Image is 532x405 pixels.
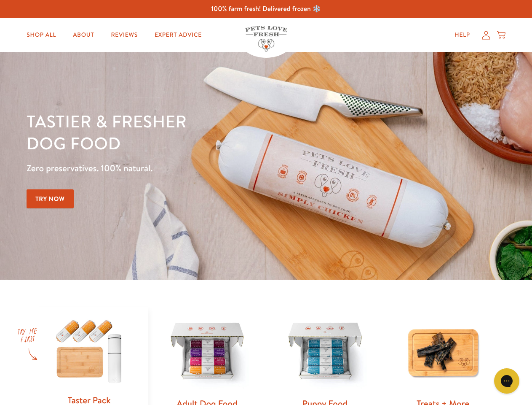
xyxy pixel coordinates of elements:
[27,110,346,154] h1: Tastier & fresher dog food
[27,189,74,208] a: Try Now
[27,161,346,176] p: Zero preservatives. 100% natural.
[148,27,209,43] a: Expert Advice
[490,365,524,397] iframe: Gorgias live chat messenger
[20,27,63,43] a: Shop All
[66,27,101,43] a: About
[448,27,477,43] a: Help
[104,27,144,43] a: Reviews
[245,26,287,51] img: Pets Love Fresh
